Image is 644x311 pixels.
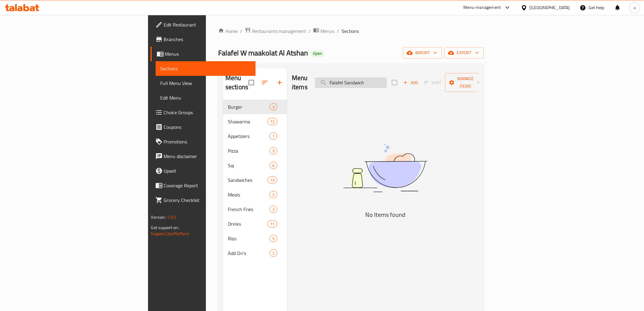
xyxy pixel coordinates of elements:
[268,119,277,125] span: 12
[223,129,287,143] div: Appetizers1
[223,187,287,202] div: Meals2
[150,193,256,207] a: Grocery Checklist
[268,221,277,227] span: 11
[164,196,251,204] span: Grocery Checklist
[315,77,387,88] input: search
[164,153,251,160] span: Menu disclaimer
[310,51,324,56] span: Open
[164,109,251,116] span: Choice Groups
[223,158,287,173] div: Saj6
[228,235,270,242] div: Rizo
[218,46,308,60] span: Falafel W maakolat Al Atshan
[401,78,420,87] button: Add
[270,192,277,198] span: 2
[252,27,306,35] span: Restaurants management
[218,27,484,35] nav: breadcrumb
[167,213,176,221] span: 1.0.0
[223,100,287,114] div: Burger3
[223,246,287,260] div: Add On's2
[164,138,251,145] span: Promotions
[223,202,287,217] div: French Fries2
[161,65,251,72] span: Sections
[337,27,339,35] li: /
[156,61,256,76] a: Sections
[223,217,287,231] div: Drinks11
[420,78,445,87] span: Select section first
[223,114,287,129] div: Shawarma12
[228,133,270,140] span: Appetizers
[267,220,277,228] div: items
[270,250,277,256] span: 2
[150,134,256,149] a: Promotions
[150,149,256,164] a: Menu disclaimer
[228,147,270,154] span: Pizza
[150,47,256,61] a: Menus
[270,191,277,198] div: items
[530,4,570,11] div: [GEOGRAPHIC_DATA]
[245,27,306,35] a: Restaurants management
[150,120,256,134] a: Coupons
[228,206,270,213] div: French Fries
[445,73,486,92] button: Manage items
[223,97,287,263] nav: Menu sections
[270,104,277,110] span: 3
[151,224,179,231] span: Get support on:
[270,133,277,140] div: items
[164,123,251,131] span: Coupons
[309,128,462,208] img: dish.svg
[150,164,256,178] a: Upsell
[228,176,267,184] span: Sandwiches
[156,90,256,105] a: Edit Menu
[401,78,420,87] span: Add item
[223,173,287,187] div: Sandwiches13
[228,103,270,111] span: Burger
[258,75,272,90] span: Sort sections
[464,4,501,11] div: Menu-management
[228,249,270,257] span: Add On's
[270,206,277,213] div: items
[228,162,270,169] span: Saj
[151,230,190,238] a: Support.OpsPlatform
[164,167,251,175] span: Upsell
[161,94,251,101] span: Edit Menu
[228,191,270,198] span: Meals
[309,210,462,220] h5: No Items found
[270,133,277,139] span: 1
[228,118,267,125] span: Shawarma
[634,4,636,11] span: a
[267,118,277,125] div: items
[313,27,334,35] a: Menus
[223,231,287,246] div: Rizo5
[151,213,166,221] span: Version:
[164,36,251,43] span: Branches
[444,47,484,58] button: export
[150,178,256,193] a: Coverage Report
[223,143,287,158] div: Pizza3
[164,21,251,28] span: Edit Restaurant
[449,49,479,57] span: export
[270,235,277,242] div: items
[320,27,334,35] span: Menus
[270,162,277,169] div: items
[402,79,419,86] span: Add
[270,236,277,242] span: 5
[450,75,481,90] span: Manage items
[341,27,359,35] span: Sections
[270,207,277,212] span: 2
[292,73,308,92] h2: Menu items
[150,17,256,32] a: Edit Restaurant
[245,76,258,89] span: Select all sections
[270,148,277,154] span: 3
[150,105,256,120] a: Choice Groups
[228,220,267,228] span: Drinks
[150,32,256,47] a: Branches
[309,27,311,35] li: /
